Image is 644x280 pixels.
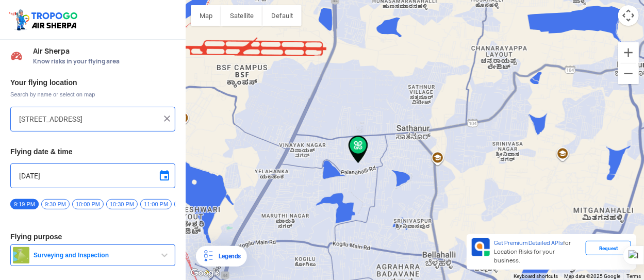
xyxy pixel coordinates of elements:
div: for Location Risks for your business. [490,238,586,266]
div: Request [586,241,631,255]
button: Keyboard shortcuts [514,273,558,280]
img: Risk Scores [10,50,23,62]
a: Open this area in Google Maps (opens a new window) [188,267,222,280]
span: Map data ©2025 Google [564,273,620,279]
span: 11:30 PM [174,199,206,209]
img: ic_tgdronemaps.svg [8,8,81,31]
button: Show satellite imagery [221,5,262,26]
span: 9:30 PM [41,199,70,209]
span: Surveying and Inspection [29,251,158,259]
h3: Your flying location [10,79,175,86]
h3: Flying purpose [10,233,175,240]
img: Premium APIs [472,238,490,256]
img: ic_close.png [162,113,172,124]
input: Search your flying location [19,113,159,125]
div: Legends [214,250,241,262]
h3: Flying date & time [10,148,175,155]
span: 11:00 PM [140,199,172,209]
button: Zoom in [618,42,639,63]
a: Terms [626,273,641,279]
input: Select Date [19,170,167,182]
span: Air Sherpa [33,47,175,55]
img: survey.png [13,247,29,263]
span: 10:00 PM [72,199,104,209]
span: 9:19 PM [10,199,39,209]
img: Legends [202,250,214,262]
img: Google [188,267,222,280]
button: Zoom out [618,63,639,84]
button: Show street map [191,5,221,26]
button: Map camera controls [618,5,639,26]
button: Surveying and Inspection [10,244,175,266]
span: Get Premium Detailed APIs [494,239,563,246]
span: 10:30 PM [106,199,138,209]
span: Know risks in your flying area [33,57,175,65]
span: Search by name or select on map [10,90,175,98]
